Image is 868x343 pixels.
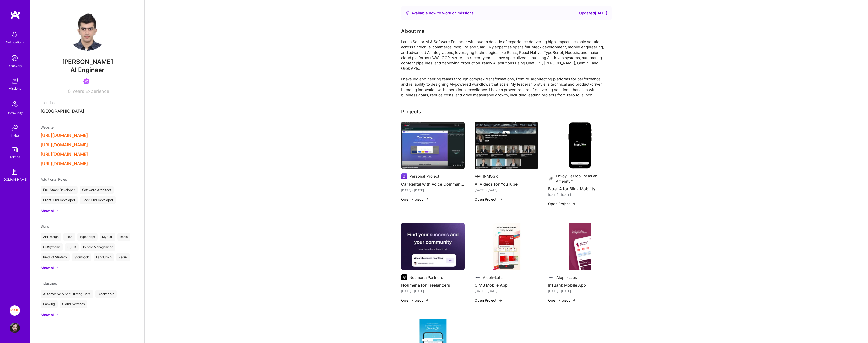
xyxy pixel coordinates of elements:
[548,274,554,280] img: Company logo
[548,185,612,192] h4: BlueLA for Blink Mobility
[41,290,93,298] div: Automotive & Self Driving Cars
[10,53,20,63] img: discovery
[72,253,91,261] div: Storybook
[475,282,538,288] h4: CIMB Mobile App
[77,233,98,241] div: TypeScript
[548,282,612,288] h4: In1Bank Mobile App
[401,298,429,303] button: Open Project
[95,290,117,298] div: Blockchain
[401,181,465,187] h4: Car Rental with Voice Commands
[548,288,612,294] div: [DATE] - [DATE]
[7,110,23,116] div: Community
[6,40,24,45] div: Notifications
[548,192,612,197] div: [DATE] - [DATE]
[401,197,429,202] button: Open Project
[41,300,58,308] div: Banking
[9,98,21,110] img: Community
[475,274,481,280] img: Company logo
[41,58,134,66] span: [PERSON_NAME]
[10,154,20,160] div: Tokens
[401,274,407,280] img: Company logo
[498,298,503,302] img: arrow-right
[41,133,88,138] button: [URL][DOMAIN_NAME]
[10,76,20,86] img: teamwork
[401,282,465,288] h4: Noumena for Freelancers
[411,10,475,16] div: Available now to work on missions .
[401,187,465,193] div: [DATE] - [DATE]
[41,196,78,204] div: Front-End Developer
[405,11,409,15] img: Availability
[425,298,429,302] img: arrow-right
[63,233,75,241] div: Expo
[401,223,465,270] img: Noumena for Freelancers
[8,323,21,333] a: User Avatar
[483,174,498,179] div: INMOGR
[10,29,20,40] img: bell
[10,123,20,133] img: Invite
[94,253,114,261] div: LangChain
[41,125,54,129] span: Website
[11,133,19,138] div: Invite
[401,288,465,294] div: [DATE] - [DATE]
[475,173,481,179] img: Company logo
[83,78,89,84] img: Been on Mission
[409,174,439,179] div: Personal Project
[116,253,130,261] div: Redux
[80,196,116,204] div: Back-End Developer
[72,89,109,94] span: Years Experience
[41,233,61,241] div: API Design
[70,66,104,74] span: AI Engineer
[475,197,503,202] button: Open Project
[65,243,79,251] div: CI/CD
[10,167,20,177] img: guide book
[67,10,108,51] img: User Avatar
[475,298,503,303] button: Open Project
[80,186,114,194] div: Software Architect
[409,275,443,280] div: Noumena Partners
[41,152,88,157] button: [URL][DOMAIN_NAME]
[475,223,538,270] img: CIMB Mobile App
[8,63,22,68] div: Discovery
[66,89,71,94] span: 10
[41,265,54,270] div: Show all
[498,197,503,201] img: arrow-right
[483,275,503,280] div: Aleph-Labs
[41,253,70,261] div: Product Strategy
[475,288,538,294] div: [DATE] - [DATE]
[548,122,612,169] img: BlueLA for Blink Mobility
[475,122,538,169] img: AI Videos for YouTube
[41,312,54,317] div: Show all
[41,243,63,251] div: OutSystems
[548,298,576,303] button: Open Project
[425,197,429,201] img: arrow-right
[572,298,576,302] img: arrow-right
[81,243,115,251] div: People Management
[41,161,88,166] button: [URL][DOMAIN_NAME]
[548,176,554,182] img: Company logo
[3,177,27,182] div: [DOMAIN_NAME]
[10,10,20,19] img: logo
[401,27,425,35] div: About me
[41,281,57,285] span: Industries
[401,122,465,169] img: Car Rental with Voice Commands
[9,86,21,91] div: Missions
[579,10,607,16] div: Updated [DATE]
[41,108,134,114] p: [GEOGRAPHIC_DATA]
[475,187,538,193] div: [DATE] - [DATE]
[401,39,604,98] div: I am a Senior AI & Software Engineer with over a decade of experience delivering high-impact, sca...
[41,186,78,194] div: Full-Stack Developer
[41,224,49,228] span: Skills
[10,305,20,316] img: Insight Partners: Data & AI - Sourcing
[41,177,67,181] span: Additional Roles
[100,233,115,241] div: MySQL
[401,108,421,115] div: Projects
[12,147,18,152] img: tokens
[401,173,407,179] img: Company logo
[556,173,612,184] div: Envoy - eMobility as an Amenity™
[41,142,88,148] button: [URL][DOMAIN_NAME]
[10,323,20,333] img: User Avatar
[548,223,612,270] img: In1Bank Mobile App
[8,305,21,316] a: Insight Partners: Data & AI - Sourcing
[117,233,130,241] div: Redis
[548,201,576,207] button: Open Project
